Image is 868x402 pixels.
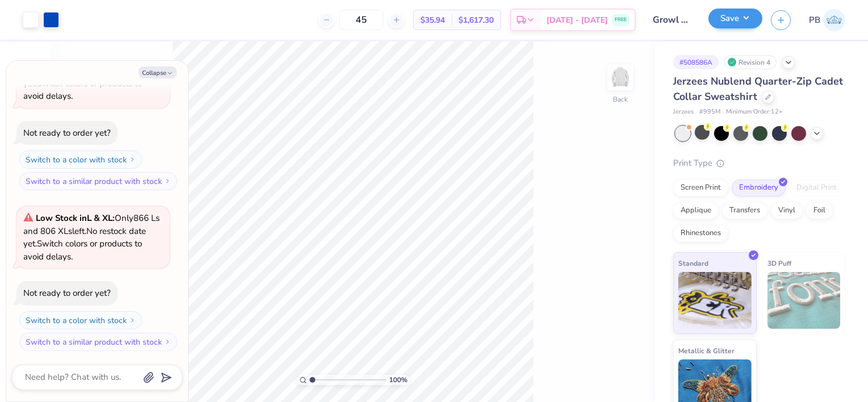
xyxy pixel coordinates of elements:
[673,74,843,103] span: Jerzees Nublend Quarter-Zip Cadet Collar Sweatshirt
[673,107,694,117] span: Jerzees
[164,338,171,345] img: Switch to a similar product with stock
[613,94,628,104] div: Back
[732,179,786,196] div: Embroidery
[609,66,632,89] img: Back
[724,55,777,69] div: Revision 4
[699,107,720,117] span: # 995M
[673,55,719,69] div: # 508586A
[771,202,803,219] div: Vinyl
[389,375,407,385] span: 100 %
[708,9,762,28] button: Save
[458,14,494,26] span: $1,617.30
[673,179,728,196] div: Screen Print
[678,257,708,269] span: Standard
[546,14,608,26] span: [DATE] - [DATE]
[164,178,171,185] img: Switch to a similar product with stock
[19,333,177,351] button: Switch to a similar product with stock
[19,150,142,169] button: Switch to a color with stock
[644,9,700,31] input: Untitled Design
[339,10,383,30] input: – –
[129,317,136,324] img: Switch to a color with stock
[36,212,115,224] strong: Low Stock in L & XL :
[23,287,111,299] div: Not ready to order yet?
[809,14,820,27] span: PB
[23,212,160,262] span: Only 866 Ls and 806 XLs left. Switch colors or products to avoid delays.
[767,272,841,329] img: 3D Puff
[806,202,833,219] div: Foil
[23,127,111,139] div: Not ready to order yet?
[19,311,142,329] button: Switch to a color with stock
[809,9,845,31] a: PB
[420,14,445,26] span: $35.94
[23,65,146,89] span: No restock date yet.
[673,225,728,242] div: Rhinestones
[615,16,627,24] span: FREE
[129,156,136,163] img: Switch to a color with stock
[673,202,719,219] div: Applique
[789,179,844,196] div: Digital Print
[767,257,791,269] span: 3D Puff
[722,202,767,219] div: Transfers
[726,107,783,117] span: Minimum Order: 12 +
[678,272,752,329] img: Standard
[678,345,735,357] span: Metallic & Glitter
[139,66,177,78] button: Collapse
[823,9,845,31] img: Peter Bazzini
[19,172,177,190] button: Switch to a similar product with stock
[673,157,845,170] div: Print Type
